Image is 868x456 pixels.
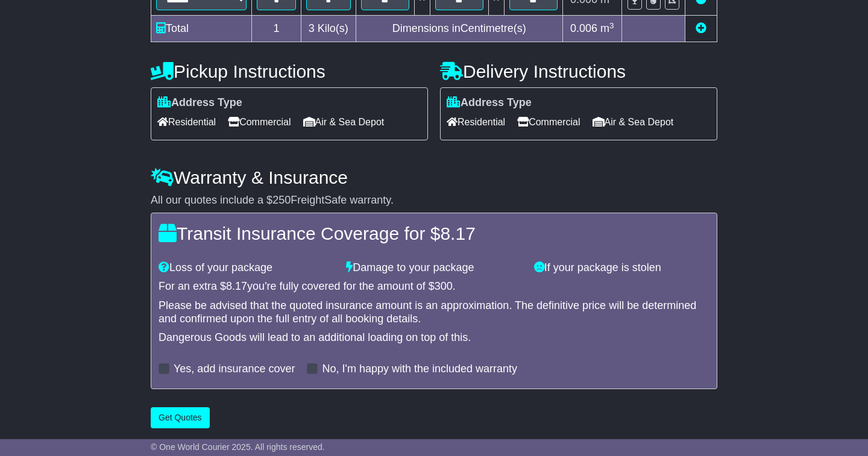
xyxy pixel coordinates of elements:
[174,363,295,376] label: Yes, add insurance cover
[159,331,709,345] div: Dangerous Goods will lead to an additional loading on top of this.
[272,194,291,206] span: 250
[159,299,709,325] div: Please be advised that the quoted insurance amount is an approximation. The definitive price will...
[440,61,717,81] h4: Delivery Instructions
[528,261,715,275] div: If your package is stolen
[228,113,291,131] span: Commercial
[600,22,614,34] span: m
[157,96,242,110] label: Address Type
[593,113,674,131] span: Air & Sea Depot
[440,223,475,243] span: 8.17
[153,261,340,275] div: Loss of your package
[159,223,709,243] h4: Transit Insurance Coverage for $
[151,407,210,428] button: Get Quotes
[252,16,301,42] td: 1
[151,442,325,452] span: © One World Courier 2025. All rights reserved.
[340,261,527,275] div: Damage to your package
[435,280,453,292] span: 300
[696,22,706,34] a: Add new item
[301,16,356,42] td: Kilo(s)
[303,113,385,131] span: Air & Sea Depot
[609,21,614,30] sup: 3
[151,61,428,81] h4: Pickup Instructions
[151,16,252,42] td: Total
[309,22,315,34] span: 3
[151,167,717,187] h4: Warranty & Insurance
[157,113,216,131] span: Residential
[322,363,517,376] label: No, I'm happy with the included warranty
[447,96,532,110] label: Address Type
[226,280,247,292] span: 8.17
[447,113,505,131] span: Residential
[517,113,580,131] span: Commercial
[159,280,709,293] div: For an extra $ you're fully covered for the amount of $ .
[151,194,717,207] div: All our quotes include a $ FreightSafe warranty.
[570,22,597,34] span: 0.006
[356,16,562,42] td: Dimensions in Centimetre(s)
